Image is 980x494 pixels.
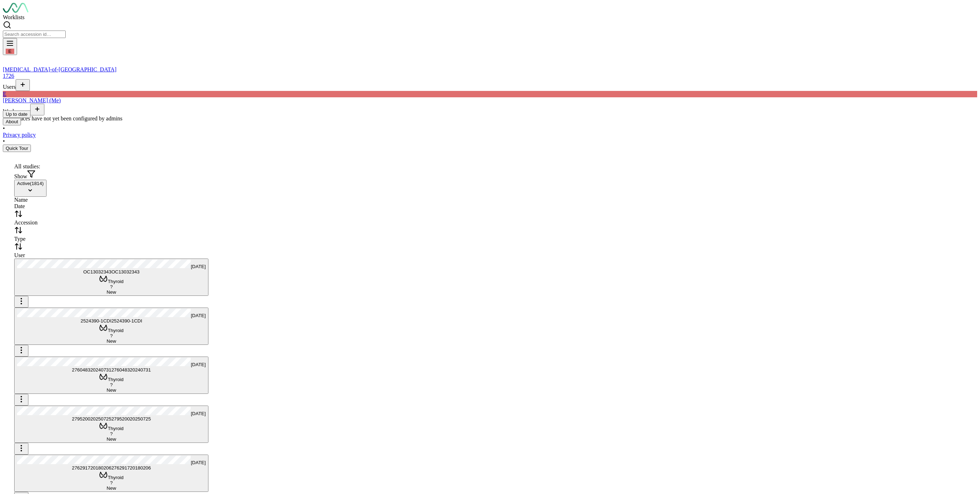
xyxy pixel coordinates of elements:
span: 2524390-1CDI [111,318,142,324]
a: See-Mode Logo [3,3,977,14]
span: 279520020250725 [72,416,111,422]
span: Thyroid [108,328,123,333]
span: ? [110,480,113,485]
span: ? [110,284,113,289]
button: [DATE]279520020250725279520020250725Thyroidavatar-nameNew [14,406,208,443]
span: Worklists [3,14,24,20]
span: Thyroid [108,377,123,382]
span: New [107,338,116,344]
span: [MEDICAL_DATA]-of-[GEOGRAPHIC_DATA] [3,66,116,72]
span: New [107,436,116,442]
span: Workspaces [3,108,30,114]
div: avatar-name [3,91,977,97]
span: E [3,91,6,97]
span: New [107,485,116,491]
div: New [17,289,206,295]
div: avatar-name [17,480,206,485]
span: Accession [14,219,38,226]
div: New [17,436,206,442]
div: Active ( 1814 ) [17,181,44,186]
span: About [6,119,18,124]
span: [DATE] [191,264,206,269]
span: Thyroid [108,279,123,284]
span: 276291720180206 [111,465,151,471]
span: New [107,387,116,393]
span: OC13032343 [83,269,111,275]
span: [DATE] [191,460,206,465]
span: 276048320240731 [72,367,111,373]
a: avatar-name[PERSON_NAME] (Me) [3,91,977,104]
span: User [14,252,25,258]
span: 276291720180206 [72,465,111,471]
img: See-Mode Logo [3,3,28,13]
span: 1726 [3,73,14,79]
button: [DATE]276291720180206276291720180206Thyroidavatar-nameNew [14,455,208,492]
div: New [17,387,206,393]
div: avatar-name [17,382,206,387]
span: ? [110,431,113,436]
span: New [107,289,116,295]
span: • [3,125,5,131]
button: Quick Tour [3,145,31,152]
span: Thyroid [108,426,123,431]
span: Date [14,203,25,209]
span: ? [110,333,113,338]
a: Privacy policy [3,132,36,138]
button: Up to date [3,110,31,118]
span: [PERSON_NAME] (Me) [3,97,61,103]
span: Type [14,236,26,242]
span: Name [14,197,28,203]
span: • [3,138,5,144]
span: All studies: [14,163,40,169]
div: avatar-name [17,333,206,338]
span: Up to date [6,112,28,117]
span: Users [3,84,16,90]
span: [DATE] [191,313,206,318]
button: [DATE]OC13032343OC13032343Thyroidavatar-nameNew [14,259,208,296]
button: About [3,118,21,125]
button: Active(1814) [14,180,47,197]
button: [DATE]276048320240731276048320240731Thyroidavatar-nameNew [14,357,208,394]
span: 276048320240731 [111,367,151,373]
button: avatar-name [3,38,17,55]
span: E [9,49,12,54]
a: [MEDICAL_DATA]-of-[GEOGRAPHIC_DATA]1726 [3,66,977,79]
span: OC13032343 [111,269,140,275]
span: Workspaces have not yet been configured by admins [3,115,123,121]
input: Search accession id… [3,31,66,38]
span: [DATE] [191,411,206,416]
div: avatar-name [6,49,14,54]
span: 279520020250725 [111,416,151,422]
span: Show [14,173,27,179]
span: Quick Tour [6,146,28,151]
span: Thyroid [108,475,123,480]
button: [DATE]2524390-1CDI2524390-1CDIThyroidavatar-nameNew [14,308,208,345]
div: avatar-name [17,284,206,289]
span: ? [110,382,113,387]
div: avatar-name [17,431,206,436]
span: [DATE] [191,362,206,367]
span: 2524390-1CDI [81,318,111,324]
div: New [17,485,206,491]
div: 1726 [3,73,977,79]
div: New [17,338,206,344]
